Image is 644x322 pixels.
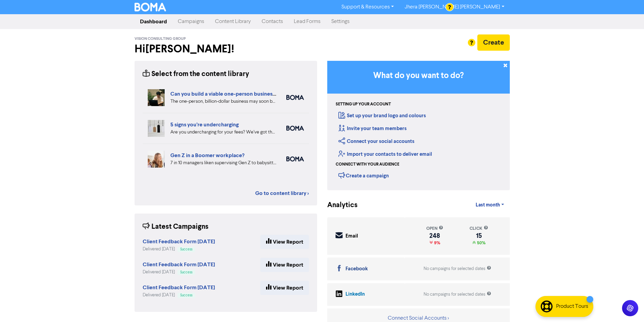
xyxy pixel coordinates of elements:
[143,284,215,291] strong: Client Feedback Form [DATE]
[433,240,440,246] span: 9%
[180,248,192,251] span: Success
[256,15,288,28] a: Contacts
[135,3,166,11] img: BOMA Logo
[172,15,210,28] a: Campaigns
[470,225,488,232] div: click
[477,34,510,51] button: Create
[426,233,443,239] div: 248
[424,266,491,272] div: No campaigns for selected dates
[345,291,365,298] div: LinkedIn
[336,162,399,168] div: Connect with your audience
[170,129,276,136] div: Are you undercharging for your fees? We’ve got the five warning signs that can help you diagnose ...
[610,290,644,322] iframe: Chat Widget
[426,225,443,232] div: open
[326,15,355,28] a: Settings
[260,258,309,272] a: View Report
[143,69,249,79] div: Select from the content library
[338,113,426,119] a: Set up your brand logo and colours
[476,240,485,246] span: 50%
[337,71,500,81] h3: What do you want to do?
[143,285,215,291] a: Client Feedback Form [DATE]
[210,15,256,28] a: Content Library
[338,138,414,145] a: Connect your social accounts
[286,126,304,131] img: boma_accounting
[286,95,304,100] img: boma
[336,101,391,107] div: Setting up your account
[170,152,244,159] a: Gen Z in a Boomer workplace?
[180,271,192,274] span: Success
[327,200,349,210] div: Analytics
[135,43,317,55] h2: Hi [PERSON_NAME] !
[288,15,326,28] a: Lead Forms
[143,246,215,252] div: Delivered [DATE]
[143,222,209,232] div: Latest Campaigns
[345,232,358,240] div: Email
[143,239,215,245] a: Client Feedback Form [DATE]
[143,261,215,268] strong: Client Feedback Form [DATE]
[470,233,488,239] div: 15
[476,202,500,208] span: Last month
[399,2,509,13] a: Jhera [PERSON_NAME] [PERSON_NAME]
[170,159,276,167] div: 7 in 10 managers liken supervising Gen Z to babysitting or parenting. But is your people manageme...
[143,262,215,268] a: Client Feedback Form [DATE]
[470,198,509,212] a: Last month
[260,235,309,249] a: View Report
[170,91,277,97] a: Can you build a viable one-person business?
[135,15,172,28] a: Dashboard
[255,189,309,197] a: Go to content library >
[338,170,389,180] div: Create a campaign
[143,292,215,298] div: Delivered [DATE]
[170,121,239,128] a: 5 signs you’re undercharging
[180,294,192,297] span: Success
[424,291,491,298] div: No campaigns for selected dates
[135,36,186,41] span: Vision Consulting Group
[286,156,304,162] img: boma
[260,281,309,295] a: View Report
[170,98,276,105] div: The one-person, billion-dollar business may soon become a reality. But what are the pros and cons...
[327,61,510,190] div: Getting Started in BOMA
[143,269,215,275] div: Delivered [DATE]
[143,238,215,245] strong: Client Feedback Form [DATE]
[338,151,432,157] a: Import your contacts to deliver email
[338,125,407,132] a: Invite your team members
[345,265,368,273] div: Facebook
[336,2,399,13] a: Support & Resources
